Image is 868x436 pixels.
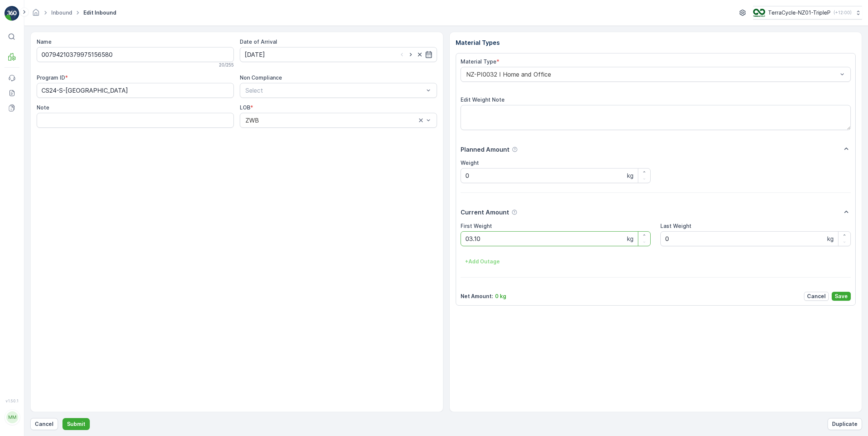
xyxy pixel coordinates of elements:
[82,9,118,16] span: Edit Inbound
[6,160,42,166] span: Tare Weight :
[4,405,19,430] button: MM
[32,11,40,18] a: Homepage
[62,418,90,430] button: Submit
[37,74,65,81] label: Program ID
[6,172,40,178] span: Asset Type :
[6,123,25,129] span: Name :
[461,96,505,103] label: Edit Weight Note
[627,234,633,243] p: kg
[35,420,54,428] p: Cancel
[32,184,115,191] span: NZ-PI0016 I Writing Instruments
[40,172,55,178] span: Pallet
[44,135,56,141] span: 146.1
[39,147,51,154] span: 116.1
[421,6,445,15] p: WIS002
[804,292,829,301] button: Cancel
[6,184,32,191] span: Material :
[6,135,44,141] span: Total Weight :
[240,47,437,62] input: dd/mm/yyyy
[240,38,277,45] label: Date of Arrival
[512,146,518,152] div: Help Tooltip Icon
[240,104,250,111] label: LOB
[627,171,633,180] p: kg
[827,234,834,243] p: kg
[835,293,848,300] p: Save
[4,399,19,403] span: v 1.50.1
[461,208,509,217] p: Current Amount
[495,293,506,300] p: 0 kg
[456,38,856,47] p: Material Types
[67,420,85,428] p: Submit
[51,9,72,16] a: Inbound
[511,209,517,215] div: Help Tooltip Icon
[25,123,45,129] span: WIS002
[753,6,862,19] button: TerraCycle-NZ01-TripleP(+12:00)
[465,258,500,265] p: + Add Outage
[461,293,493,300] p: Net Amount :
[4,6,19,21] img: logo
[461,145,510,154] p: Planned Amount
[42,160,49,166] span: 30
[30,418,58,430] button: Cancel
[832,420,858,428] p: Duplicate
[6,147,39,154] span: Net Weight :
[461,256,504,268] button: +Add Outage
[828,418,862,430] button: Duplicate
[753,9,765,17] img: TC_7kpGtVS.png
[768,9,831,16] p: TerraCycle-NZ01-TripleP
[245,86,424,95] p: Select
[832,292,851,301] button: Save
[240,74,282,81] label: Non Compliance
[461,223,492,229] label: First Weight
[461,58,496,65] label: Material Type
[660,223,691,229] label: Last Weight
[6,411,18,423] div: MM
[37,38,52,45] label: Name
[807,293,826,300] p: Cancel
[461,160,479,166] label: Weight
[219,62,234,68] p: 20 / 255
[37,104,49,111] label: Note
[834,10,852,16] p: ( +12:00 )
